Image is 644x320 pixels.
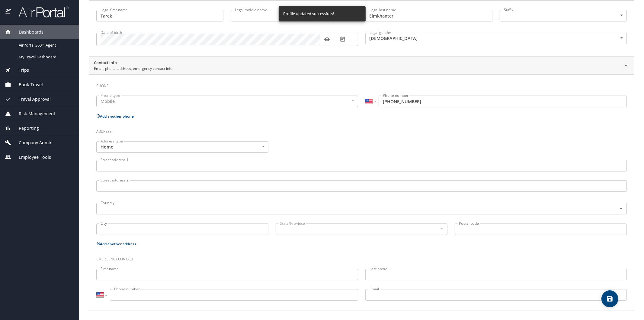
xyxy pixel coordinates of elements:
img: icon-airportal.png [5,6,12,18]
span: Employee Tools [11,154,51,161]
div: Basic InfoLegal name, date of birth and gender must match the traveler's government-issued identi... [89,0,634,56]
h2: Contact Info [94,60,172,66]
div: Contact InfoEmail, phone, address, emergency contact info [89,74,634,311]
img: airportal-logo.png [12,6,69,18]
span: Travel Approval [11,96,51,103]
span: Risk Management [11,110,55,117]
span: Reporting [11,125,39,132]
h3: Emergency contact [96,253,627,263]
button: Add another phone [96,114,134,119]
span: My Travel Dashboard [19,54,72,60]
h3: Address [96,125,627,135]
h3: Phone [96,79,627,90]
button: Open [617,205,625,212]
span: Company Admin [11,139,53,146]
span: Dashboards [11,29,43,35]
span: Trips [11,67,29,73]
button: Add another address [96,241,136,247]
div: Mobile [96,96,358,107]
span: Book Travel [11,81,43,88]
button: save [601,290,618,307]
div: Contact InfoEmail, phone, address, emergency contact info [89,57,634,75]
div: Home [96,141,268,153]
div: [DEMOGRAPHIC_DATA] [365,33,627,44]
span: AirPortal 360™ Agent [19,42,72,48]
div: Profile updated successfully! [284,8,334,20]
div: ​ [500,10,627,21]
p: Email, phone, address, emergency contact info [94,66,172,71]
